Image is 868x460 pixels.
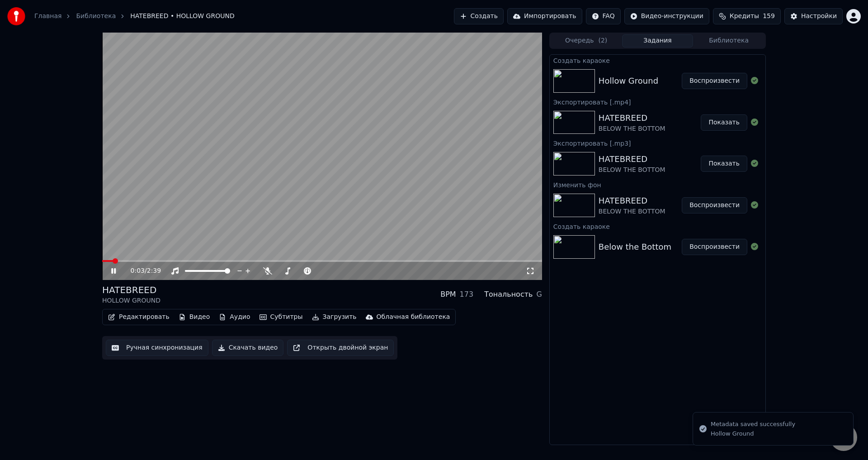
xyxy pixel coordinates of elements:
[175,311,214,323] button: Видео
[550,55,765,66] div: Создать караоке
[550,138,765,148] div: Экспортировать [.mp3]
[212,340,284,356] button: Скачать видео
[599,166,665,175] div: BELOW THE BOTTOM
[801,12,837,21] div: Настройки
[76,12,116,21] a: Библиотека
[102,296,160,305] div: HOLLOW GROUND
[551,34,622,47] button: Очередь
[34,12,61,21] a: Главная
[598,36,607,45] span: ( 2 )
[507,8,582,24] button: Импортировать
[7,7,25,25] img: youka
[622,34,693,47] button: Задания
[308,311,360,323] button: Загрузить
[701,156,747,172] button: Показать
[730,12,759,21] span: Кредиты
[440,289,456,300] div: BPM
[131,266,152,275] div: /
[599,153,665,166] div: HATEBREED
[586,8,621,24] button: FAQ
[599,207,665,216] div: BELOW THE BOTTOM
[624,8,709,24] button: Видео-инструкции
[215,311,254,323] button: Аудио
[377,313,450,322] div: Облачная библиотека
[599,194,665,207] div: HATEBREED
[287,340,394,356] button: Открыть двойной экран
[131,266,145,275] span: 0:03
[106,340,208,356] button: Ручная синхронизация
[130,12,234,21] span: HATEBREED • HOLLOW GROUND
[550,179,765,190] div: Изменить фон
[682,73,747,89] button: Воспроизвести
[784,8,843,24] button: Настройки
[536,289,542,300] div: G
[34,12,235,21] nav: breadcrumb
[599,75,658,87] div: Hollow Ground
[550,96,765,107] div: Экспортировать [.mp4]
[713,8,781,24] button: Кредиты159
[147,266,161,275] span: 2:39
[711,420,795,429] div: Metadata saved successfully
[550,221,765,232] div: Создать караоке
[599,241,671,253] div: Below the Bottom
[682,239,747,255] button: Воспроизвести
[693,34,764,47] button: Библиотека
[599,112,665,124] div: HATEBREED
[711,430,795,438] div: Hollow Ground
[104,311,173,323] button: Редактировать
[454,8,504,24] button: Создать
[682,197,747,213] button: Воспроизвести
[256,311,307,323] button: Субтитры
[599,124,665,133] div: BELOW THE BOTTOM
[460,289,474,300] div: 173
[102,284,160,296] div: HATEBREED
[763,12,775,21] span: 159
[484,289,533,300] div: Тональность
[701,114,747,131] button: Показать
